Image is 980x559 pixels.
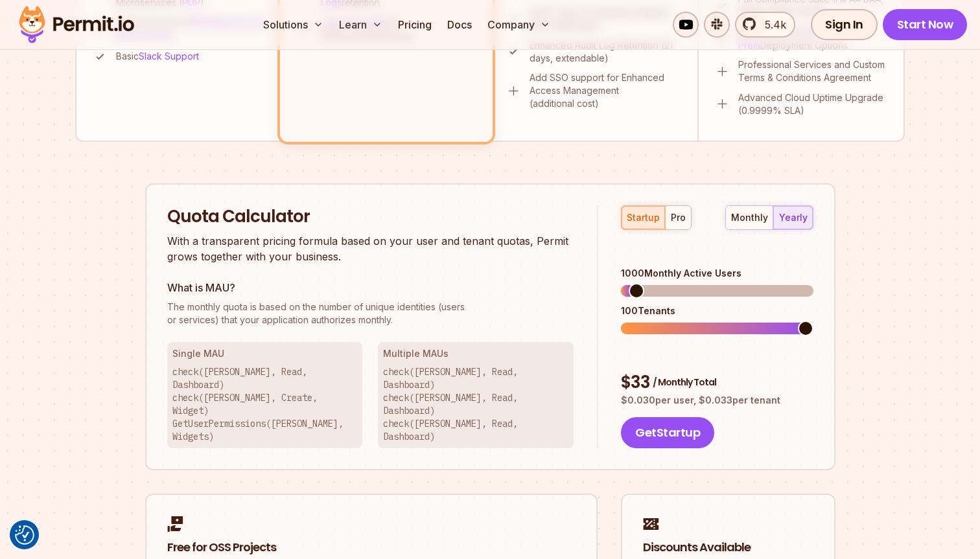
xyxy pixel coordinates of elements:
[621,371,813,394] div: $ 33
[482,12,555,38] button: Company
[530,71,682,110] p: Add SSO support for Enhanced Access Management (additional cost)
[738,27,822,51] a: On-Prem
[738,91,888,117] p: Advanced Cloud Uptime Upgrade (0.9999% SLA)
[653,376,716,389] span: / Monthly Total
[735,12,795,38] a: 5.4k
[643,540,813,556] h2: Discounts Available
[621,267,813,280] div: 1000 Monthly Active Users
[393,12,437,38] a: Pricing
[167,280,574,295] h3: What is MAU?
[172,347,358,360] h3: Single MAU
[621,417,714,448] button: GetStartup
[383,347,568,360] h3: Multiple MAUs
[621,394,813,407] p: $ 0.030 per user, $ 0.033 per tenant
[738,58,888,84] p: Professional Services and Custom Terms & Conditions Agreement
[621,304,813,317] div: 100 Tenants
[334,12,388,38] button: Learn
[139,51,199,62] a: Slack Support
[172,365,358,443] p: check([PERSON_NAME], Read, Dashboard) check([PERSON_NAME], Create, Widget) GetUserPermissions([PE...
[167,233,574,264] p: With a transparent pricing formula based on your user and tenant quotas, Permit grows together wi...
[13,3,140,47] img: Permit logo
[383,365,568,443] p: check([PERSON_NAME], Read, Dashboard) check([PERSON_NAME], Read, Dashboard) check([PERSON_NAME], ...
[258,12,329,38] button: Solutions
[811,9,878,40] a: Sign In
[731,211,768,224] div: monthly
[530,39,682,65] p: Enhanced Audit Log Retention (21 days, extendable)
[442,12,477,38] a: Docs
[757,17,786,32] span: 5.4k
[167,540,576,556] h2: Free for OSS Projects
[116,50,199,63] p: Basic
[15,525,34,545] img: Revisit consent button
[15,525,34,545] button: Consent Preferences
[671,211,686,224] div: pro
[167,301,574,314] span: The monthly quota is based on the number of unique identities (users
[167,301,574,326] p: or services) that your application authorizes monthly.
[167,205,574,229] h2: Quota Calculator
[883,9,968,40] a: Start Now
